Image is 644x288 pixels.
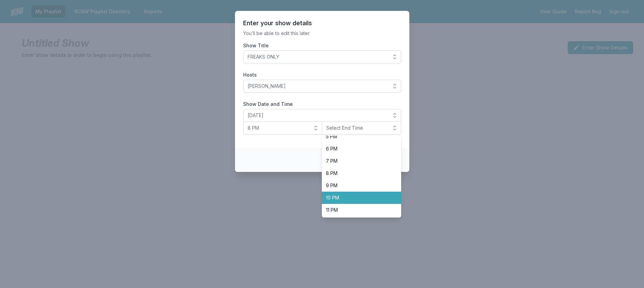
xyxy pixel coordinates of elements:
[248,112,387,119] span: [DATE]
[243,122,323,134] button: 8 PM
[326,207,389,213] span: 11 PM
[243,101,293,108] legend: Show Date and Time
[326,145,389,152] span: 6 PM
[326,125,387,131] span: Select End Time
[326,170,389,177] span: 8 PM
[326,133,389,140] span: 5 PM
[243,42,401,49] label: Show Title
[248,125,309,131] span: 8 PM
[322,122,401,134] button: Select End Time
[243,30,401,37] p: You’ll be able to edit this later.
[326,182,389,189] span: 9 PM
[243,80,401,93] button: [PERSON_NAME]
[326,158,389,164] span: 7 PM
[243,71,401,78] label: Hosts
[243,19,401,27] header: Enter your show details
[248,53,387,60] span: FREAKS ONLY
[326,194,389,201] span: 10 PM
[243,50,401,63] button: FREAKS ONLY
[248,83,387,90] span: [PERSON_NAME]
[243,109,401,122] button: [DATE]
